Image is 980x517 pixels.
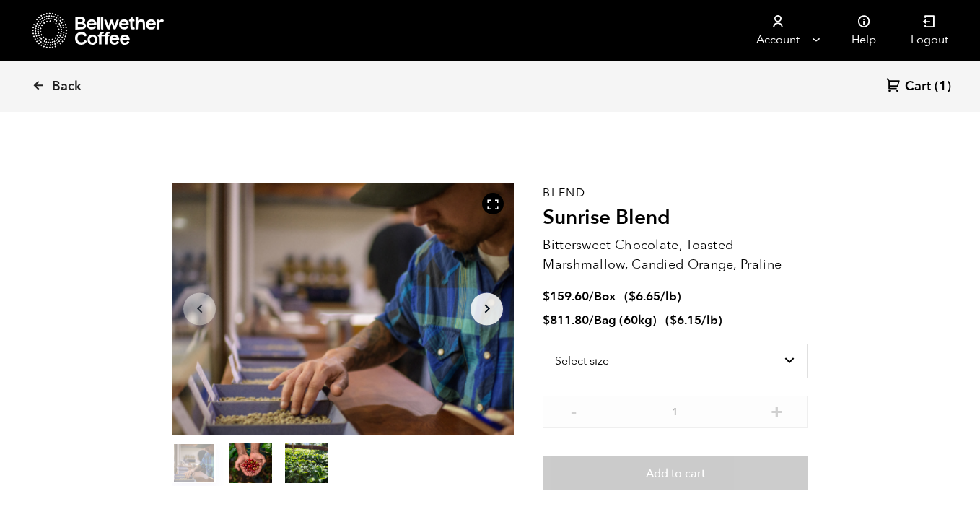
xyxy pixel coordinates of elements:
span: ( ) [624,288,681,305]
bdi: 811.80 [543,312,589,329]
span: Cart [905,78,931,95]
button: - [564,403,582,417]
p: Bittersweet Chocolate, Toasted Marshmallow, Candied Orange, Praline [543,235,808,274]
button: + [768,403,786,417]
button: Add to cart [543,456,808,490]
bdi: 159.60 [543,288,589,305]
span: / [589,288,594,305]
span: (1) [935,78,951,95]
span: Back [52,78,82,95]
span: /lb [701,312,718,329]
bdi: 6.65 [629,288,660,305]
span: $ [670,312,677,329]
span: /lb [660,288,677,305]
span: $ [629,288,636,305]
span: / [589,312,594,329]
span: $ [543,312,550,329]
a: Cart (1) [886,77,951,97]
span: Bag (60kg) [594,312,657,329]
span: ( ) [665,312,722,329]
h2: Sunrise Blend [543,206,808,230]
bdi: 6.15 [670,312,701,329]
span: Box [594,288,616,305]
span: $ [543,288,550,305]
